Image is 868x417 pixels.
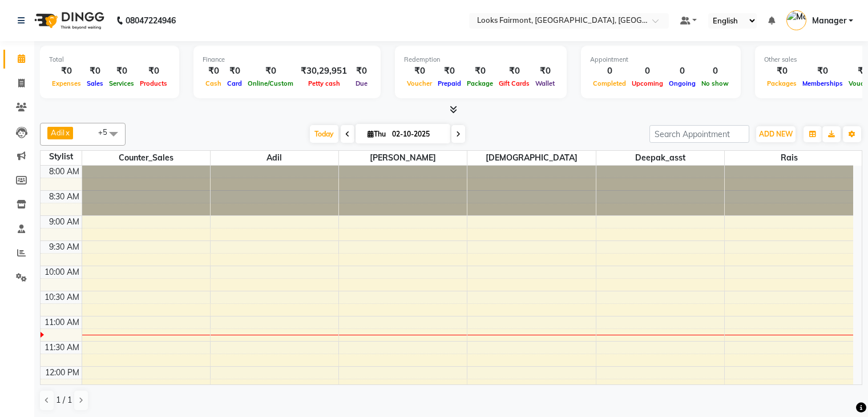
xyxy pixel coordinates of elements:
[224,79,245,87] span: Card
[98,127,116,137] span: +5
[203,65,224,78] div: ₹0
[629,79,666,87] span: Upcoming
[649,125,749,143] input: Search Appointment
[339,151,467,165] span: [PERSON_NAME]
[56,394,72,406] span: 1 / 1
[82,151,210,165] span: Counter_Sales
[211,151,338,165] span: Adil
[756,126,796,142] button: ADD NEW
[496,79,532,87] span: Gift Cards
[310,125,338,143] span: Today
[590,55,732,65] div: Appointment
[352,65,372,78] div: ₹0
[365,130,389,138] span: Thu
[629,65,666,78] div: 0
[764,79,800,87] span: Packages
[106,65,137,78] div: ₹0
[245,79,296,87] span: Online/Custom
[47,216,82,228] div: 9:00 AM
[47,191,82,203] div: 8:30 AM
[296,65,352,78] div: ₹30,29,951
[203,79,224,87] span: Cash
[404,55,558,65] div: Redemption
[532,79,558,87] span: Wallet
[699,79,732,87] span: No show
[47,241,82,253] div: 9:30 AM
[532,65,558,78] div: ₹0
[49,65,84,78] div: ₹0
[699,65,732,78] div: 0
[305,79,343,87] span: Petty cash
[590,79,629,87] span: Completed
[404,65,435,78] div: ₹0
[590,65,629,78] div: 0
[666,65,699,78] div: 0
[42,316,82,328] div: 11:00 AM
[666,79,699,87] span: Ongoing
[800,65,846,78] div: ₹0
[759,130,793,138] span: ADD NEW
[464,65,496,78] div: ₹0
[464,79,496,87] span: Package
[812,15,846,27] span: Manager
[51,128,64,137] span: Adil
[404,79,435,87] span: Voucher
[84,79,106,87] span: Sales
[764,65,800,78] div: ₹0
[42,266,82,278] div: 10:00 AM
[126,5,176,37] b: 08047224946
[137,79,170,87] span: Products
[496,65,532,78] div: ₹0
[64,128,70,137] a: x
[800,79,846,87] span: Memberships
[203,55,372,65] div: Finance
[49,55,170,65] div: Total
[47,166,82,178] div: 8:00 AM
[49,79,84,87] span: Expenses
[725,151,853,165] span: Rais
[43,367,82,379] div: 12:00 PM
[467,151,595,165] span: [DEMOGRAPHIC_DATA]
[786,10,806,30] img: Manager
[106,79,137,87] span: Services
[29,5,107,37] img: logo
[137,65,170,78] div: ₹0
[596,151,724,165] span: Deepak_asst
[42,342,82,354] div: 11:30 AM
[41,151,82,163] div: Stylist
[84,65,106,78] div: ₹0
[42,291,82,303] div: 10:30 AM
[224,65,245,78] div: ₹0
[389,126,446,143] input: 2025-10-02
[435,65,464,78] div: ₹0
[245,65,296,78] div: ₹0
[435,79,464,87] span: Prepaid
[353,79,370,87] span: Due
